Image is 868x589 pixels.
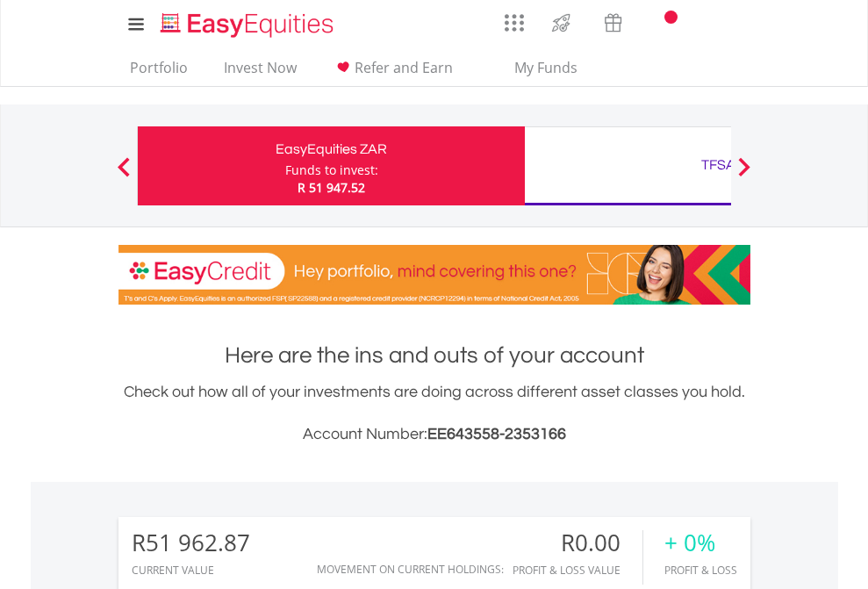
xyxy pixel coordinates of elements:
a: Refer and Earn [326,59,460,86]
img: EasyCredit Promotion Banner [118,245,750,305]
div: Profit & Loss [664,564,737,576]
img: EasyEquities_Logo.png [157,11,341,40]
a: Portfolio [123,59,195,86]
span: Refer and Earn [355,58,453,77]
div: Movement on Current Holdings: [317,564,504,575]
span: My Funds [489,56,604,79]
img: vouchers-v2.svg [599,9,628,37]
div: EasyEquities ZAR [148,137,514,162]
div: Check out how all of your investments are doing across different asset classes you hold. [118,380,750,447]
img: thrive-v2.svg [547,9,576,37]
a: My Profile [728,4,773,43]
div: R51 962.87 [132,530,250,556]
a: FAQ's and Support [684,4,728,40]
div: Profit & Loss Value [513,564,642,576]
span: EE643558-2353166 [427,426,566,442]
a: AppsGrid [493,4,535,32]
button: Previous [106,166,141,183]
span: R 51 947.52 [298,179,365,196]
div: Funds to invest: [285,162,378,179]
a: Vouchers [587,4,639,37]
img: grid-menu-icon.svg [505,13,524,32]
a: Home page [154,4,341,40]
button: Next [727,166,762,183]
h1: Here are the ins and outs of your account [118,340,750,371]
div: + 0% [664,530,737,556]
a: Invest Now [217,59,304,86]
h3: Account Number: [118,422,750,447]
div: CURRENT VALUE [132,564,250,576]
div: R0.00 [513,530,642,556]
a: Notifications [639,4,684,40]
